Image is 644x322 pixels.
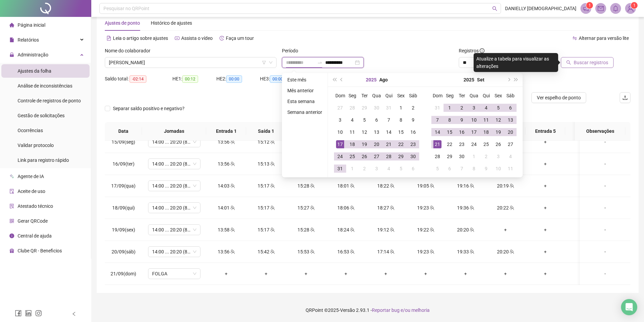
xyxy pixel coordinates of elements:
[456,114,468,126] td: 2025-09-09
[480,90,492,102] th: Qui
[571,160,600,168] div: +
[395,138,407,150] td: 2025-08-22
[358,90,371,102] th: Ter
[371,114,383,126] td: 2025-08-06
[456,138,468,150] td: 2025-09-23
[433,152,442,160] div: 28
[348,116,356,124] div: 4
[492,126,504,138] td: 2025-09-19
[105,122,142,141] th: Data
[480,114,492,126] td: 2025-09-11
[444,150,456,163] td: 2025-09-29
[407,126,419,138] td: 2025-08-16
[433,140,442,148] div: 21
[360,128,368,136] div: 12
[458,128,466,136] div: 16
[504,163,517,175] td: 2025-10-11
[468,163,480,175] td: 2025-10-08
[625,3,636,14] img: 89256
[482,152,490,160] div: 2
[152,269,196,279] span: FOLGA
[480,150,492,163] td: 2025-10-02
[494,116,502,124] div: 12
[444,126,456,138] td: 2025-09-15
[446,140,454,148] div: 22
[212,182,241,190] div: 14:03
[383,102,395,114] td: 2025-07-31
[18,68,51,74] span: Ajustes da folha
[409,165,417,173] div: 6
[385,140,393,148] div: 21
[129,75,146,83] span: -02:14
[456,90,468,102] th: Ter
[336,116,344,124] div: 3
[269,60,273,65] span: down
[152,181,196,191] span: 14:00 ... 20:20 (8 HORAS)
[269,140,275,144] span: team
[407,102,419,114] td: 2025-08-02
[151,20,192,26] span: Histórico de ajustes
[480,126,492,138] td: 2025-09-18
[358,126,371,138] td: 2025-08-12
[371,102,383,114] td: 2025-07-30
[459,47,484,54] span: Registros
[334,150,346,163] td: 2025-08-24
[358,163,371,175] td: 2025-09-02
[492,6,497,11] span: search
[583,5,589,11] span: notification
[230,140,235,144] span: team
[226,35,254,41] span: Faça um tour
[397,116,405,124] div: 8
[433,128,442,136] div: 14
[492,114,504,126] td: 2025-09-12
[456,126,468,138] td: 2025-09-16
[468,126,480,138] td: 2025-09-17
[383,90,395,102] th: Qui
[336,128,344,136] div: 10
[444,138,456,150] td: 2025-09-22
[106,36,111,41] span: file-text
[334,163,346,175] td: 2025-08-31
[360,165,368,173] div: 2
[504,126,517,138] td: 2025-09-20
[431,150,444,163] td: 2025-09-28
[360,116,368,124] div: 5
[585,138,625,146] div: -
[458,140,466,148] div: 23
[346,102,358,114] td: 2025-07-28
[494,140,502,148] div: 26
[338,73,345,86] button: prev-year
[317,60,323,65] span: swap-right
[504,90,517,102] th: Sáb
[110,105,187,112] span: Separar saldo positivo e negativo?
[574,59,608,66] span: Buscar registros
[494,104,502,112] div: 5
[613,5,619,11] span: bell
[142,122,206,141] th: Jornadas
[371,126,383,138] td: 2025-08-13
[152,159,196,169] span: 14:00 ... 20:20 (8 HORAS)
[433,116,442,124] div: 7
[373,165,381,173] div: 3
[579,35,629,41] span: Alternar para versão lite
[385,128,393,136] div: 14
[506,140,515,148] div: 27
[470,116,478,124] div: 10
[525,122,565,141] th: Entrada 5
[580,127,620,135] span: Observações
[105,47,155,54] label: Nome do colaborador
[346,138,358,150] td: 2025-08-18
[373,104,381,112] div: 30
[346,150,358,163] td: 2025-08-25
[18,37,39,43] span: Relatórios
[334,126,346,138] td: 2025-08-10
[409,116,417,124] div: 9
[633,3,636,8] span: 1
[269,162,275,166] span: team
[470,165,478,173] div: 8
[395,90,407,102] th: Sex
[433,165,442,173] div: 5
[506,128,515,136] div: 20
[358,114,371,126] td: 2025-08-05
[105,20,140,26] span: Ajustes de ponto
